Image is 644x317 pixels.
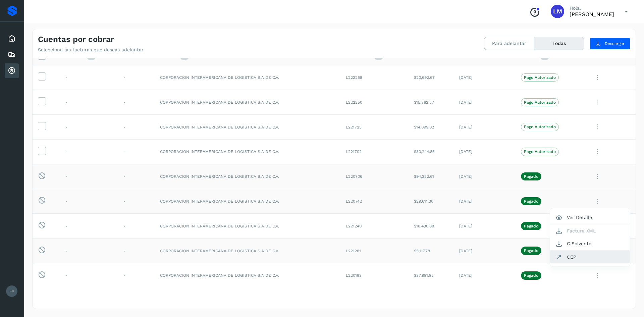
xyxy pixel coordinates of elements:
button: C.Solvento [550,237,630,250]
button: CEP [550,251,630,263]
button: Factura XML [550,224,630,237]
div: Cuentas por cobrar [5,63,19,78]
button: Ver Detalle [550,211,630,224]
div: Inicio [5,31,19,46]
div: Embarques [5,47,19,62]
